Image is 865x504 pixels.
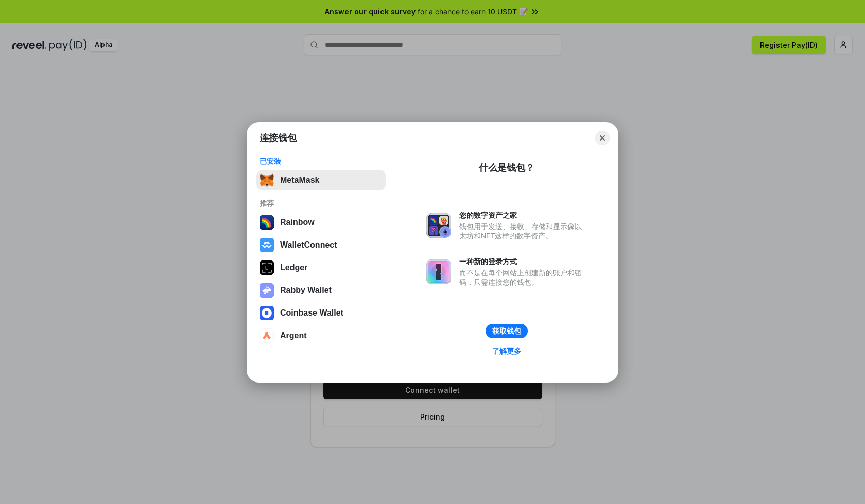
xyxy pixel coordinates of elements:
[426,213,451,238] img: svg+xml,%3Csvg%20xmlns%3D%22http%3A%2F%2Fwww.w3.org%2F2000%2Fsvg%22%20fill%3D%22none%22%20viewBox...
[280,331,307,340] div: Argent
[459,257,587,266] div: 一种新的登录方式
[280,308,343,318] div: Coinbase Wallet
[492,326,521,336] div: 获取钱包
[492,346,521,356] div: 了解更多
[280,286,332,295] div: Rabby Wallet
[486,344,527,358] a: 了解更多
[259,132,297,144] h1: 连接钱包
[259,328,274,343] img: svg+xml,%3Csvg%20width%3D%2228%22%20height%3D%2228%22%20viewBox%3D%220%200%2028%2028%22%20fill%3D...
[256,212,386,233] button: Rainbow
[256,170,386,190] button: MetaMask
[595,131,610,145] button: Close
[256,325,386,346] button: Argent
[256,235,386,255] button: WalletConnect
[459,222,587,240] div: 钱包用于发送、接收、存储和显示像以太坊和NFT这样的数字资产。
[280,263,307,272] div: Ledger
[486,324,528,338] button: 获取钱包
[259,199,383,208] div: 推荐
[259,238,274,252] img: svg+xml,%3Csvg%20width%3D%2228%22%20height%3D%2228%22%20viewBox%3D%220%200%2028%2028%22%20fill%3D...
[259,283,274,298] img: svg+xml,%3Csvg%20xmlns%3D%22http%3A%2F%2Fwww.w3.org%2F2000%2Fsvg%22%20fill%3D%22none%22%20viewBox...
[259,306,274,320] img: svg+xml,%3Csvg%20width%3D%2228%22%20height%3D%2228%22%20viewBox%3D%220%200%2028%2028%22%20fill%3D...
[256,280,386,301] button: Rabby Wallet
[426,259,451,284] img: svg+xml,%3Csvg%20xmlns%3D%22http%3A%2F%2Fwww.w3.org%2F2000%2Fsvg%22%20fill%3D%22none%22%20viewBox...
[259,173,274,187] img: svg+xml,%3Csvg%20fill%3D%22none%22%20height%3D%2233%22%20viewBox%3D%220%200%2035%2033%22%20width%...
[259,215,274,230] img: svg+xml,%3Csvg%20width%3D%22120%22%20height%3D%22120%22%20viewBox%3D%220%200%20120%20120%22%20fil...
[256,303,386,323] button: Coinbase Wallet
[259,260,274,275] img: svg+xml,%3Csvg%20xmlns%3D%22http%3A%2F%2Fwww.w3.org%2F2000%2Fsvg%22%20width%3D%2228%22%20height%3...
[256,257,386,278] button: Ledger
[259,157,383,166] div: 已安装
[459,211,587,220] div: 您的数字资产之家
[280,218,315,227] div: Rainbow
[280,176,319,185] div: MetaMask
[459,268,587,287] div: 而不是在每个网站上创建新的账户和密码，只需连接您的钱包。
[479,162,534,174] div: 什么是钱包？
[280,240,337,250] div: WalletConnect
